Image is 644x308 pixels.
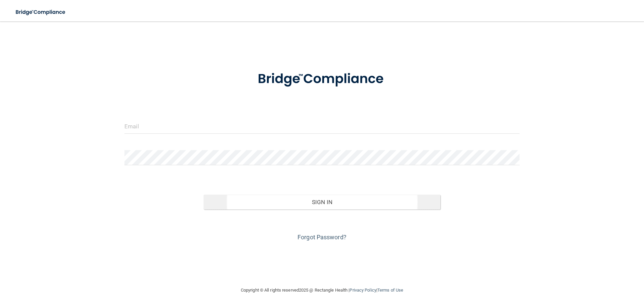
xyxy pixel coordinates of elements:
[200,280,444,301] div: Copyright © All rights reserved 2025 @ Rectangle Health | |
[298,234,346,241] a: Forgot Password?
[204,195,441,209] button: Sign In
[350,288,376,293] a: Privacy Policy
[10,5,72,19] img: bridge_compliance_login_screen.278c3ca4.svg
[377,288,403,293] a: Terms of Use
[244,62,400,97] img: bridge_compliance_login_screen.278c3ca4.svg
[124,119,520,134] input: Email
